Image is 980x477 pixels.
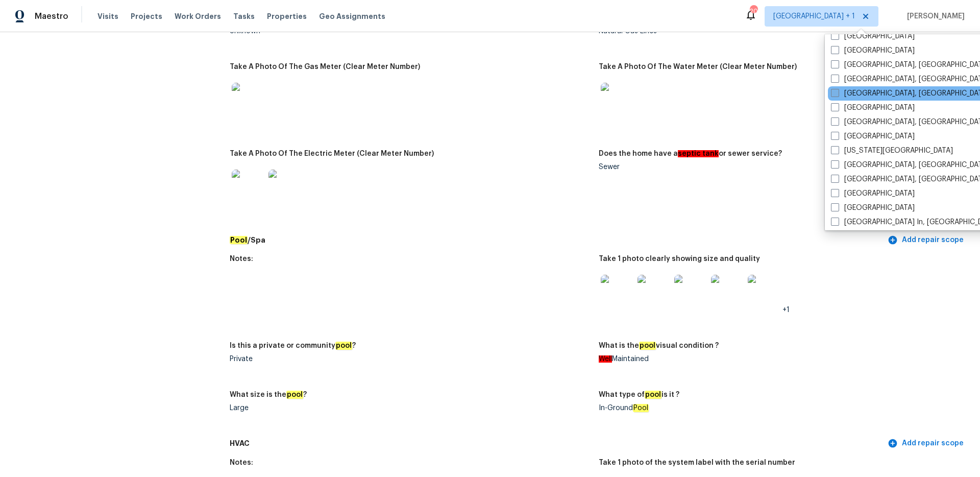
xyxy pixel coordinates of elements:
h5: Notes: [230,459,253,466]
span: [GEOGRAPHIC_DATA] + 1 [773,11,855,21]
em: pool [335,342,352,350]
span: Visits [97,11,118,21]
em: Well [599,355,612,363]
span: Properties [267,11,307,21]
label: [US_STATE][GEOGRAPHIC_DATA] [831,146,953,156]
button: Add repair scope [886,434,968,453]
span: Add repair scope [890,234,964,247]
div: Sewer [599,163,960,171]
label: [GEOGRAPHIC_DATA] [831,45,915,56]
em: pool [639,342,656,350]
label: [GEOGRAPHIC_DATA] [831,31,915,41]
h5: /Spa [230,235,886,246]
div: 20 [750,6,757,16]
em: pool [645,391,661,399]
div: Maintained [599,355,960,363]
em: pool [286,391,303,399]
div: In-Ground [599,404,960,412]
span: +1 [782,306,790,314]
span: [PERSON_NAME] [903,11,965,21]
em: Pool [633,404,649,412]
h5: What is the visual condition ? [599,342,719,349]
h5: Notes: [230,255,253,263]
h5: HVAC [230,438,886,449]
span: Add repair scope [890,437,964,450]
em: Pool [230,236,248,244]
div: Large [230,404,591,412]
h5: Take 1 photo of the system label with the serial number [599,459,795,466]
label: [GEOGRAPHIC_DATA] [831,103,915,113]
h5: Is this a private or community ? [230,342,356,349]
h5: Take A Photo Of The Water Meter (Clear Meter Number) [599,63,797,70]
h5: Take 1 photo clearly showing size and quality [599,255,760,263]
h5: Take A Photo Of The Electric Meter (Clear Meter Number) [230,150,434,157]
em: septic tank [678,150,719,157]
button: Add repair scope [886,231,968,250]
label: [GEOGRAPHIC_DATA] [831,131,915,141]
span: Maestro [35,11,68,21]
h5: What size is the ? [230,391,307,398]
h5: What type of is it ? [599,391,679,398]
h5: Take A Photo Of The Gas Meter (Clear Meter Number) [230,63,420,70]
label: [GEOGRAPHIC_DATA] [831,188,915,199]
h5: Does the home have a or sewer service? [599,150,782,157]
label: [GEOGRAPHIC_DATA] [831,203,915,213]
div: Private [230,355,591,363]
span: Geo Assignments [319,11,385,21]
span: Work Orders [175,11,221,21]
span: Projects [131,11,162,21]
span: Tasks [233,13,255,20]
